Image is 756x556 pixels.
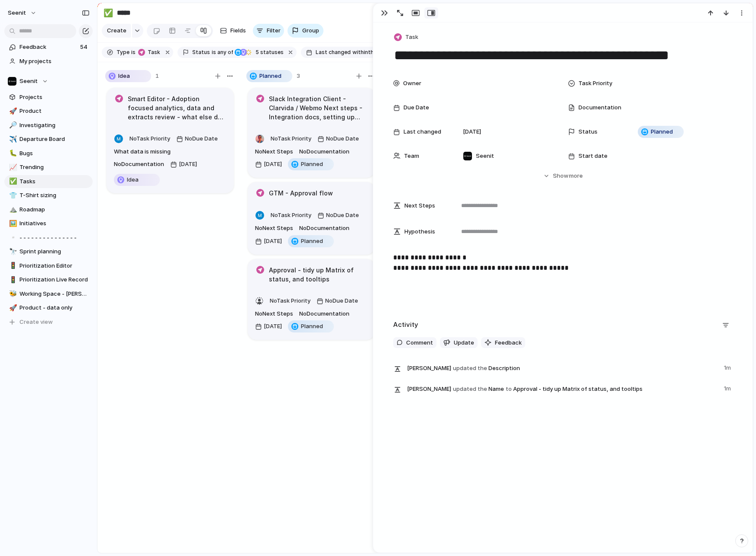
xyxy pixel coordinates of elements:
[4,203,93,216] a: ⛰️Roadmap
[216,48,233,56] span: any of
[248,182,375,255] div: GTM - Approval flowNoTask PriorityNoDue DateNoNext StepsNoDocumentation[DATE]Planned
[19,107,90,115] span: Product
[19,275,90,284] span: Prioritization Live Record
[407,383,719,395] span: Name Approval - tidy up Matrix of status, and tooltips
[174,132,220,146] button: NoDue Date
[253,48,284,56] span: statuses
[286,234,336,248] button: Planned
[4,288,93,300] a: 🐝Working Space - [PERSON_NAME]
[101,6,115,20] button: ✅
[253,157,284,171] button: [DATE]
[19,219,90,228] span: Initiatives
[259,72,281,80] span: Planned
[9,247,15,257] div: 🔭
[9,219,15,229] div: 🖼️
[463,128,481,136] span: [DATE]
[9,163,15,173] div: 📈
[4,175,93,188] a: ✅Tasks
[4,119,93,132] div: 🔎Investigating
[404,201,435,210] span: Next Steps
[578,152,607,160] span: Start date
[4,91,93,104] a: Projects
[9,148,15,158] div: 🐛
[185,134,218,143] span: No Due Date
[8,262,16,270] button: 🚦
[145,48,160,56] span: Task
[114,160,164,169] span: No Documentation
[4,161,93,174] a: 📈Trending
[270,297,310,304] span: No Task Priority
[404,227,435,236] span: Hypothesis
[301,322,323,331] span: Planned
[268,132,313,146] button: NoTask Priority
[155,72,159,80] span: 1
[8,177,16,186] button: ✅
[315,208,361,222] button: NoDue Date
[392,31,421,44] button: Task
[9,261,15,271] div: 🚦
[19,93,90,102] span: Projects
[8,135,16,144] button: ✈️
[4,189,93,202] a: 👕T-Shirt sizing
[80,43,89,51] span: 54
[19,149,90,158] span: Bugs
[8,163,16,172] button: 📈
[4,105,93,118] a: 🚀Product
[114,147,171,156] span: What data is missing
[393,337,436,348] button: Comment
[19,121,90,130] span: Investigating
[352,48,377,56] span: within the
[297,72,300,80] span: 3
[288,24,323,38] button: Group
[269,265,368,284] h1: Approval - tidy up Matrix of status, and tooltips
[4,41,93,54] a: Feedback54
[724,362,733,372] span: 1m
[4,259,93,272] a: 🚦Prioritization Editor
[8,275,16,284] button: 🚦
[404,152,419,160] span: Team
[316,48,351,56] span: Last changed
[326,134,359,143] span: No Due Date
[4,217,93,230] div: 🖼️Initiatives
[407,364,451,373] span: [PERSON_NAME]
[403,79,421,88] span: Owner
[8,233,16,242] button: ▫️
[9,106,15,116] div: 🚀
[210,48,235,57] button: isany of
[4,55,93,68] a: My projects
[301,237,323,246] span: Planned
[107,88,234,194] div: Smart Editor - Adoption focused analytics, data and extracts review - what else do we needNoTask ...
[116,48,129,56] span: Type
[9,176,15,186] div: ✅
[8,121,16,130] button: 🔎
[127,132,172,146] button: NoTask Priority
[9,191,15,201] div: 👕
[19,43,78,51] span: Feedback
[4,133,93,146] div: ✈️Departure Board
[136,48,162,57] button: Task
[301,160,323,169] span: Planned
[230,26,246,35] span: Fields
[255,147,293,156] span: No Next Steps
[268,208,313,222] button: NoTask Priority
[19,318,53,326] span: Create view
[4,301,93,314] a: 🚀Product - data only
[269,189,333,198] h1: GTM - Approval flow
[440,337,478,348] button: Update
[453,364,487,373] span: updated the
[286,320,336,333] button: Planned
[4,316,93,329] button: Create view
[481,337,525,348] button: Feedback
[407,385,451,393] span: [PERSON_NAME]
[131,48,136,56] span: is
[9,233,15,243] div: ▫️
[8,205,16,214] button: ⛰️
[255,310,293,318] span: No Next Steps
[19,233,90,242] span: - - - - - - - - - - - - - - -
[19,304,90,312] span: Product - data only
[253,320,284,333] button: [DATE]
